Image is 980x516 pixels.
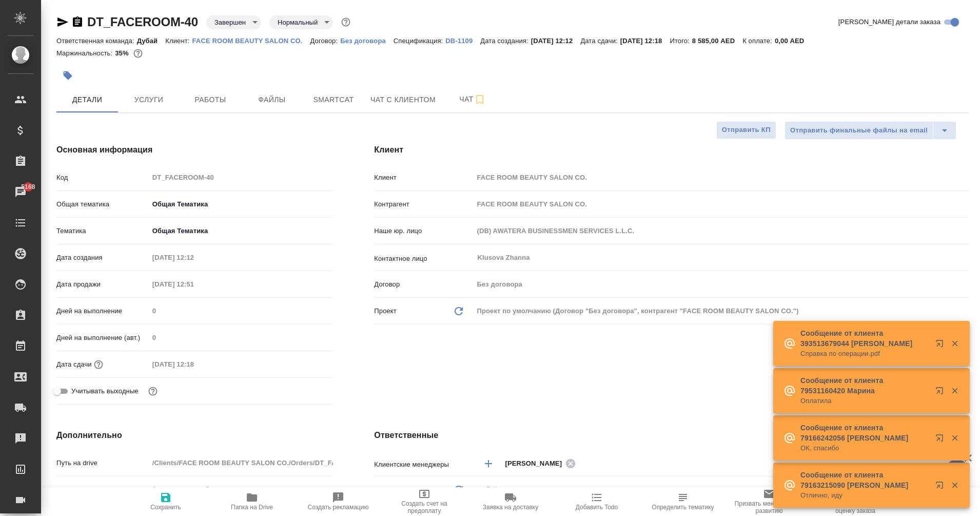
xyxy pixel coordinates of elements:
p: ОК, спасибо [800,443,929,453]
p: Сообщение от клиента 79531160420 Марина [800,375,929,396]
p: Договор: [310,37,341,45]
p: Дубай [137,37,166,45]
button: Скопировать ссылку [71,16,84,28]
button: Закрыть [944,433,965,443]
div: Завершен [269,15,333,29]
input: Пустое поле [149,303,334,318]
div: Дубай [473,481,969,499]
button: Создать рекламацию [295,487,381,516]
input: Пустое поле [149,277,239,292]
p: Клиент: [165,37,192,45]
a: FACE ROOM BEAUTY SALON CO. [192,36,310,45]
p: К оплате: [742,37,775,45]
p: Дней на выполнение [56,306,149,316]
span: 5168 [15,182,41,192]
p: [DATE] 12:18 [620,37,670,45]
div: Завершен [206,15,261,29]
span: Добавить Todo [576,504,618,511]
input: ✎ Введи что-нибудь [149,482,334,497]
button: Открыть в новой вкладке [929,475,954,500]
button: Отправить финальные файлы на email [785,121,933,140]
svg: Подписаться [474,93,486,106]
a: DB-1109 [445,36,480,45]
div: Проект по умолчанию (Договор "Без договора", контрагент "FACE ROOM BEAUTY SALON CO.") [473,302,969,320]
p: Общая тематика [56,199,149,209]
span: Детали [63,93,112,106]
p: Без договора [340,37,394,45]
input: Пустое поле [149,357,239,372]
div: split button [785,121,956,140]
button: Открыть в новой вкладке [929,428,954,452]
p: 35% [115,49,131,57]
h4: Ответственные [374,429,969,442]
button: Добавить менеджера [476,451,501,476]
h4: Клиент [374,144,969,156]
p: Контактное лицо [374,254,473,264]
p: Проект [374,306,397,316]
button: Добавить Todo [554,487,640,516]
p: Дата создания [56,253,149,263]
span: Призвать менеджера по развитию [732,500,806,514]
button: Призвать менеджера по развитию [726,487,812,516]
p: Спецификация: [394,37,445,45]
button: Создать счет на предоплату [381,487,467,516]
input: Пустое поле [149,455,334,470]
button: Закрыть [944,339,965,348]
p: Клиент [374,173,473,183]
p: Дата сдачи: [580,37,620,45]
p: Путь [56,485,149,495]
p: Ответственная команда [374,485,450,495]
p: Сообщение от клиента 79163215090 [PERSON_NAME] [800,470,929,490]
button: Доп статусы указывают на важность/срочность заказа [339,15,352,29]
button: Выбери, если сб и вс нужно считать рабочими днями для выполнения заказа. [146,385,160,398]
span: Заявка на доставку [483,504,538,511]
h4: Дополнительно [56,429,333,442]
button: Закрыть [944,481,965,490]
input: Пустое поле [473,197,969,212]
input: Пустое поле [149,250,239,265]
p: DB-1109 [445,37,480,45]
input: Пустое поле [473,170,969,185]
span: Файлы [247,93,297,106]
button: Открыть в новой вкладке [929,333,954,358]
p: Тематика [56,226,149,236]
a: Без договора [340,36,394,45]
div: [PERSON_NAME] [505,457,579,470]
p: Оплатила [800,396,929,406]
a: DT_FACEROOM-40 [87,15,198,29]
span: Учитывать выходные [71,386,139,396]
button: Скопировать ссылку для ЯМессенджера [56,16,69,28]
p: Ответственная команда: [56,37,137,45]
p: Дата создания: [480,37,531,45]
span: Создать счет на предоплату [387,500,461,514]
p: Маржинальность: [56,49,115,57]
a: 5168 [3,179,38,205]
span: Smartcat [309,93,358,106]
button: Открыть в новой вкладке [929,380,954,405]
button: Закрыть [944,386,965,395]
span: [PERSON_NAME] детали заказа [838,17,940,27]
span: Отправить КП [722,124,771,136]
button: Отправить КП [716,121,776,139]
p: Дней на выполнение (авт.) [56,333,149,343]
span: Чат [448,93,497,106]
p: [DATE] 12:12 [531,37,581,45]
p: Сообщение от клиента 393513679044 [PERSON_NAME] [800,328,929,349]
span: Папка на Drive [231,504,273,511]
button: Сохранить [123,487,209,516]
button: Добавить тэг [56,64,79,87]
span: Создать рекламацию [308,504,369,511]
p: Договор [374,279,473,290]
input: Пустое поле [149,170,334,185]
p: Дата продажи [56,279,149,290]
div: Общая Тематика [149,196,334,213]
input: Пустое поле [473,223,969,238]
p: Клиентские менеджеры [374,460,473,470]
span: Определить тематику [652,504,714,511]
button: Нормальный [275,18,321,27]
div: Общая Тематика [149,222,334,240]
p: 8 585,00 AED [692,37,742,45]
span: Услуги [124,93,173,106]
p: 0,00 AED [775,37,812,45]
p: Код [56,173,149,183]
